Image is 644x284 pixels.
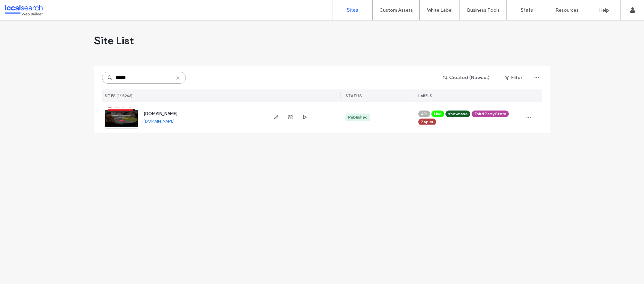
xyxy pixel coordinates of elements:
label: Sites [347,7,358,13]
button: Filter [498,72,529,83]
span: STATUS [345,93,362,98]
a: [DOMAIN_NAME] [144,119,174,124]
span: Live [434,111,441,117]
label: Stats [521,7,533,13]
span: Third Party Store [474,111,506,117]
span: API [421,111,427,117]
button: Created (Newest) [437,72,496,83]
span: SITES (1/13266) [105,93,133,98]
span: showcase [448,111,468,117]
label: Resources [555,7,579,13]
a: [DOMAIN_NAME] [144,111,177,116]
div: Published [348,114,368,120]
span: Site List [94,34,134,47]
label: White Label [427,7,452,13]
label: Business Tools [467,7,500,13]
label: Custom Assets [379,7,413,13]
span: Help [15,5,29,11]
span: LABELS [418,93,432,98]
span: Zapier [421,119,433,125]
label: Help [599,7,609,13]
